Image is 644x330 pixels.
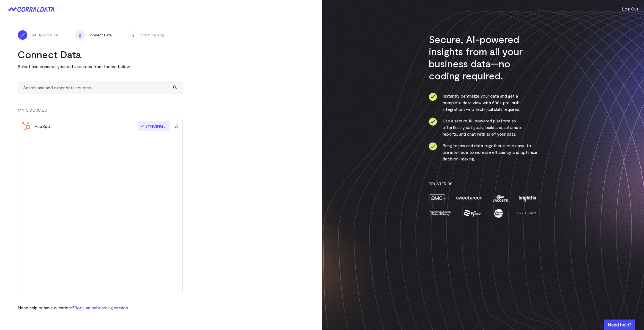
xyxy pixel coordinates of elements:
[128,30,138,40] span: 3
[141,32,164,38] span: Start Building
[20,32,25,38] img: ico-check-white-5ff98cb1.svg
[429,93,537,112] li: Instantly centralize your data and get a complete data view with 500+ pre-built integrations—no t...
[18,304,129,311] p: Need help or have questions?
[429,93,437,101] img: ico-check-circle-4b19435c.svg
[18,63,183,70] p: Select and connect your data sources from the list below.
[18,81,183,94] input: Search and add other data sources
[34,123,52,130] div: HubSpot
[515,208,537,218] img: john-elliott-25751c40.png
[429,193,446,203] img: amc-0b11a8f1.png
[22,122,31,131] img: hubspot-c1e9301f.svg
[74,305,129,310] a: Book an onboarding session.
[429,117,437,126] img: ico-check-circle-4b19435c.svg
[429,33,537,82] h3: Secure, AI-powered insights from all your business data—no coding required.
[622,6,638,12] button: Log Out
[174,124,178,128] img: trash-40e54a27.svg
[429,142,537,162] li: Bring teams and data together in one easy-to-use interface to increase efficiency and optimize de...
[429,142,437,151] img: ico-check-circle-4b19435c.svg
[18,107,183,118] div: MY SOURCES
[75,30,85,40] span: 2
[88,32,112,38] span: Connect Data
[429,208,452,218] img: amnh-5afada46.png
[493,208,504,218] img: moon-juice-c312e729.png
[492,193,508,203] img: lacoste-7a6b0538.png
[517,193,537,203] img: brightfin-a251e171.png
[463,208,482,218] img: pfizer-e137f5fc.png
[18,48,183,60] h2: Connect Data
[429,181,537,186] h3: Trusted By
[455,193,483,203] img: sweetgreen-1d1fb32c.png
[429,117,537,137] li: Use a secure AI-powered platform to effortlessly set goals, build and automate reports, and chat ...
[138,121,170,131] span: Syncing
[30,32,58,38] span: Set Up Account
